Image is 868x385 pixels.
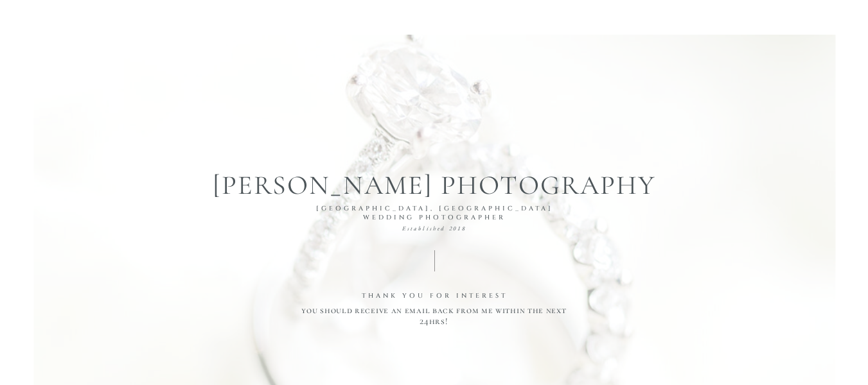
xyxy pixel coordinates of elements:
[291,305,578,323] h2: you should receive an email back from me within the next 24hrs!
[305,291,565,299] h3: Thank you for interest
[186,165,683,189] a: [PERSON_NAME] PHotography
[346,224,524,235] p: Established 2018
[298,204,571,215] a: [GEOGRAPHIC_DATA], [GEOGRAPHIC_DATA] Wedding Photographer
